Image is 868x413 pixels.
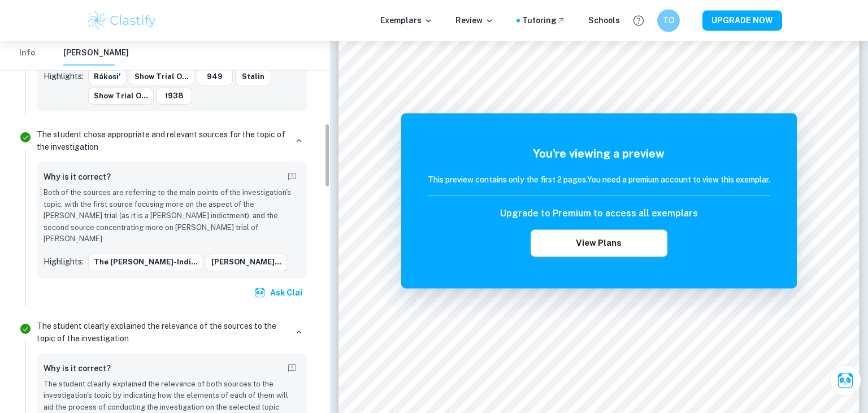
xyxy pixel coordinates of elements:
h6: Why is it correct? [44,171,111,183]
button: 949 [197,68,233,85]
p: Highlights: [44,70,84,82]
h6: Why is it correct? [44,362,111,375]
p: The student clearly explained the relevance of the sources to the topic of the investigation [37,320,287,345]
button: Help and Feedback [629,11,648,30]
p: Exemplars [380,14,433,27]
button: View Plans [531,229,667,257]
p: The student clearly explained the relevance of both sources to the investigation's topic by indic... [44,379,300,413]
p: Review [455,14,494,27]
button: TO [657,9,680,32]
h6: TO [662,14,675,27]
button: Stalin [235,68,271,85]
button: The [PERSON_NAME]-indi... [88,254,203,271]
svg: Correct [19,131,32,144]
button: Report mistake/confusion [284,169,300,185]
button: Rákosi’ [88,68,127,85]
button: UPGRADE NOW [702,10,782,31]
button: Report mistake/confusion [284,360,300,376]
img: clai.svg [254,287,266,298]
h6: Upgrade to Premium to access all exemplars [500,207,698,220]
a: Schools [588,14,620,27]
button: Ask Clai [830,364,861,396]
button: Info [14,41,41,66]
h5: You're viewing a preview [428,145,770,162]
button: 1938 [156,88,192,105]
p: The student chose appropriate and relevant sources for the topic of the investigation [37,128,287,153]
button: show trial o... [129,68,194,85]
p: Both of the sources are referring to the main points of the investigation's topic, with the first... [44,187,300,245]
h6: This preview contains only the first 2 pages. You need a premium account to view this exemplar. [428,173,770,186]
button: [PERSON_NAME]... [206,254,287,271]
button: show trial o... [88,88,154,105]
svg: Correct [19,322,32,336]
img: Clastify logo [86,9,158,32]
button: [PERSON_NAME] [63,41,129,66]
p: Highlights: [44,255,84,268]
button: Ask Clai [252,282,307,303]
a: Tutoring [522,14,566,27]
